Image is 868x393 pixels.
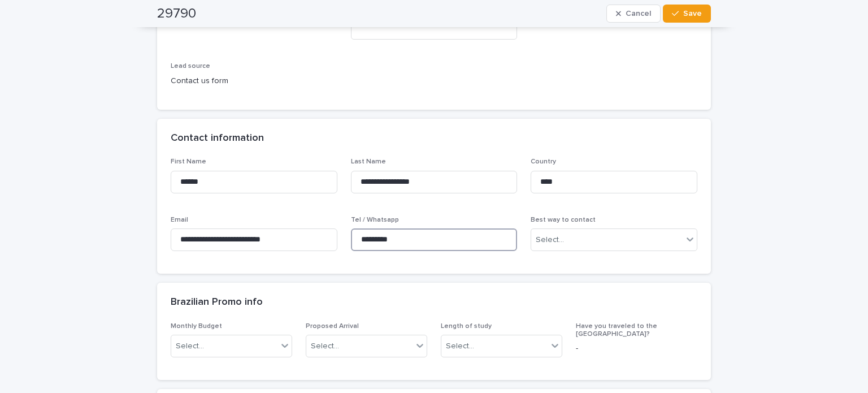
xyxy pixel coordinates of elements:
span: Email [171,217,188,223]
h2: 29790 [157,6,196,22]
div: Select... [176,340,204,352]
div: Select... [536,234,564,246]
span: Best way to contact [531,217,596,223]
p: Contact us form [171,75,337,87]
span: Length of study [441,323,492,330]
h2: Brazilian Promo info [171,296,263,309]
span: Country [531,158,556,165]
span: Save [683,10,702,18]
span: Monthly Budget [171,323,222,330]
span: Have you traveled to the [GEOGRAPHIC_DATA]? [576,323,657,338]
span: Tel / Whatsapp [351,217,399,223]
span: Lead source [171,63,210,70]
h2: Contact information [171,132,264,145]
span: Last Name [351,158,386,165]
button: Save [663,5,711,23]
div: Select... [446,340,474,352]
p: - [576,343,697,355]
span: Cancel [626,10,651,18]
span: Proposed Arrival [306,323,359,330]
button: Cancel [606,5,661,23]
span: First Name [171,158,206,165]
div: Select... [311,340,339,352]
